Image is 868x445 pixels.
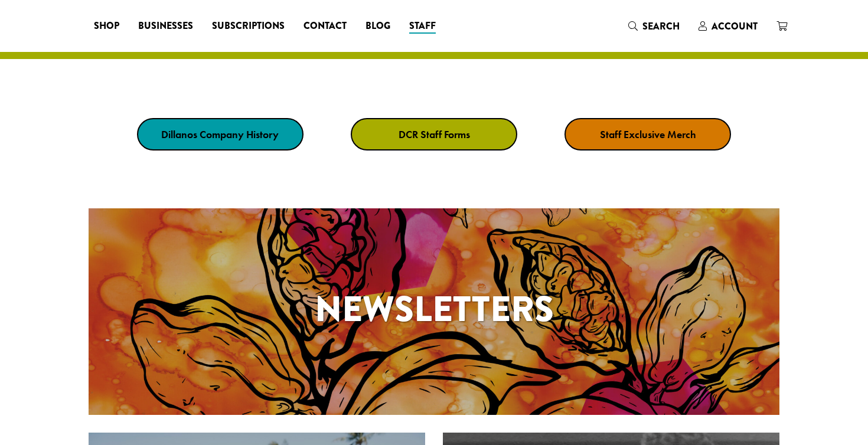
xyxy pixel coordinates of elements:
a: Shop [84,17,129,35]
a: Dillanos Company History [137,118,304,150]
span: Account [712,19,758,33]
span: Shop [94,19,119,34]
span: Blog [366,19,390,34]
strong: DCR Staff Forms [399,127,470,141]
span: Contact [304,19,347,34]
a: DCR Staff Forms [351,118,517,150]
a: Staff [400,17,445,35]
strong: Staff Exclusive Merch [600,127,696,141]
span: Subscriptions [212,19,285,34]
strong: Dillanos Company History [161,127,279,141]
a: Newsletters [89,208,779,415]
a: Search [619,17,689,36]
span: Businesses [138,19,193,34]
a: Staff Exclusive Merch [564,118,731,150]
span: Staff [409,19,436,34]
span: Search [642,19,680,33]
h1: Newsletters [89,283,779,336]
